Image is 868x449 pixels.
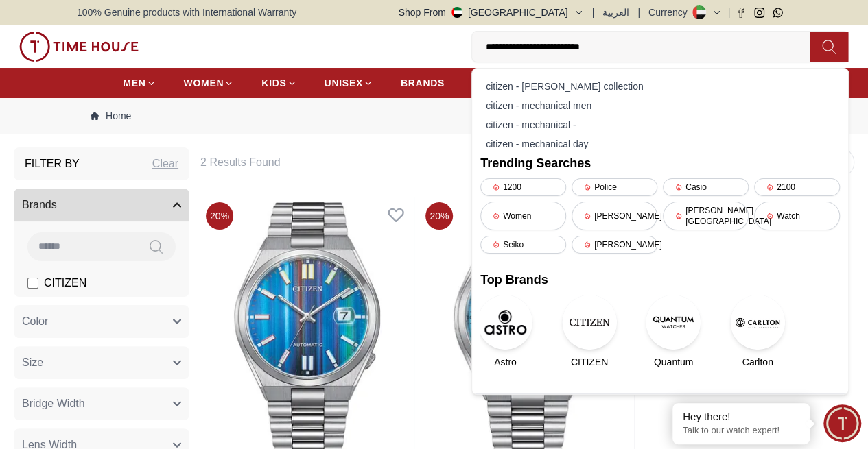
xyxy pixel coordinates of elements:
[123,71,156,95] a: MEN
[683,410,799,424] div: Hey there!
[648,295,699,369] a: QuantumQuantum
[27,278,38,289] input: CITIZEN
[206,202,233,230] span: 20 %
[325,76,363,90] span: UNISEX
[754,8,764,18] a: Instagram
[637,5,640,19] span: |
[480,202,566,230] div: Women
[200,154,688,171] h6: 2 Results Found
[261,71,296,95] a: KIDS
[14,305,189,338] button: Color
[14,189,189,221] button: Brands
[572,202,657,230] div: [PERSON_NAME]
[602,5,629,19] button: العربية
[754,202,840,230] div: Watch
[451,7,462,18] img: United Arab Emirates
[773,8,783,18] a: Whatsapp
[184,76,224,90] span: WOMEN
[562,295,617,350] img: CITIZEN
[736,8,746,18] a: Facebook
[14,387,189,420] button: Bridge Width
[742,355,773,369] span: Carlton
[730,295,785,350] img: Carlton
[44,275,86,291] span: CITIZEN
[261,76,286,90] span: KIDS
[325,71,373,95] a: UNISEX
[22,354,43,371] span: Size
[754,178,840,196] div: 2100
[77,98,791,134] nav: Breadcrumb
[22,396,85,412] span: Bridge Width
[663,202,749,230] div: [PERSON_NAME][GEOGRAPHIC_DATA]
[572,236,657,254] div: [PERSON_NAME]
[592,5,595,19] span: |
[401,71,445,95] a: BRANDS
[478,295,532,350] img: Astro
[14,346,189,379] button: Size
[480,96,840,115] div: citizen - mechanical men
[683,425,799,437] p: Talk to our watch expert!
[19,32,139,62] img: ...
[480,236,566,254] div: Seiko
[401,76,445,90] span: BRANDS
[77,5,296,19] span: 100% Genuine products with International Warranty
[480,154,840,173] h2: Trending Searches
[733,295,783,369] a: CarltonCarlton
[480,270,840,289] h2: Top Brands
[123,76,145,90] span: MEN
[22,197,57,213] span: Brands
[571,355,608,369] span: CITIZEN
[480,77,840,96] div: citizen - [PERSON_NAME] collection
[91,109,131,123] a: Home
[654,355,694,369] span: Quantum
[663,178,749,196] div: Casio
[480,134,840,154] div: citizen - mechanical day
[25,156,80,172] h3: Filter By
[480,115,840,134] div: citizen - mechanical -
[399,5,584,19] button: Shop From[GEOGRAPHIC_DATA]
[823,404,861,442] div: Chat Widget
[152,156,178,172] div: Clear
[646,295,701,350] img: Quantum
[425,202,453,230] span: 20 %
[480,178,566,196] div: 1200
[648,5,693,19] div: Currency
[572,178,657,196] div: Police
[22,313,48,330] span: Color
[494,355,517,369] span: Astro
[565,295,615,369] a: CITIZENCITIZEN
[727,5,730,19] span: |
[184,71,235,95] a: WOMEN
[480,295,530,369] a: AstroAstro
